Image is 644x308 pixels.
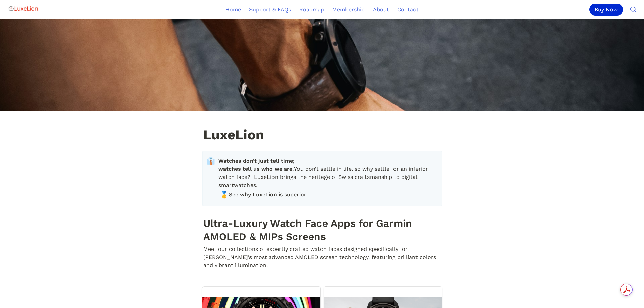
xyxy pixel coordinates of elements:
p: Meet our collections of expertly crafted watch faces designed specifically for [PERSON_NAME]’s mo... [202,244,442,270]
a: Buy Now [589,4,626,16]
img: Logo [8,2,39,16]
span: You don’t settle in life, so why settle for an inferior watch face? LuxeLion brings the heritage ... [218,157,436,189]
span: See why LuxeLion is superior [229,191,306,199]
span: 👔 [207,157,215,165]
h1: LuxeLion [202,127,442,144]
div: Buy Now [589,4,623,16]
h1: Ultra-Luxury Watch Face Apps for Garmin AMOLED & MIPs Screens [202,216,442,244]
span: 🥇 [220,191,227,197]
strong: Watches don’t just tell time; watches tell us who we are. [218,158,296,172]
a: 🥇See why LuxeLion is superior [218,190,436,200]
